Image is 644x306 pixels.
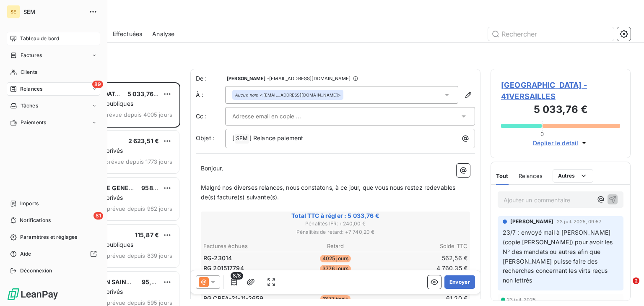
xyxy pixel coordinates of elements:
[444,275,475,289] button: Envoyer
[92,81,103,88] span: 89
[196,134,215,141] span: Objet :
[103,111,172,118] span: prévue depuis 4005 jours
[7,288,59,301] img: Logo LeanPay
[127,90,159,97] span: 5 033,76 €
[503,229,615,284] span: 23/7 : envoyé mail à [PERSON_NAME] (copie [PERSON_NAME]) pour avoir les N° des mandats ou autres ...
[380,264,468,273] td: 4 760,35 €
[142,278,165,285] span: 95,90 €
[21,102,38,110] span: Tâches
[152,30,174,38] span: Analyse
[20,217,51,224] span: Notifications
[105,158,172,165] span: prévue depuis 1773 jours
[227,76,265,81] span: [PERSON_NAME]
[203,242,291,251] th: Factures échues
[291,242,379,251] th: Retard
[20,35,59,42] span: Tableau de bord
[128,137,159,144] span: 2 623,51 €
[107,299,172,306] span: prévue depuis 595 jours
[196,112,225,120] label: Cc :
[553,169,593,183] button: Autres
[21,119,46,126] span: Paiements
[232,134,234,141] span: [
[203,264,244,272] span: RG 201517794
[519,173,543,179] span: Relances
[59,184,175,191] span: VEOLIA EAU - CIE GENERALE DES EAUX
[488,27,614,41] input: Rechercher
[113,30,143,38] span: Effectuées
[380,254,468,263] td: 562,56 €
[320,295,351,303] span: 1377 jours
[40,82,180,306] div: grid
[135,231,159,238] span: 115,87 €
[202,212,469,220] span: Total TTC à régler : 5 033,76 €
[203,294,263,303] span: RG CREA-21-11-2659
[267,76,351,81] span: - [EMAIL_ADDRESS][DOMAIN_NAME]
[510,218,553,225] span: [PERSON_NAME]
[320,255,351,262] span: 4025 jours
[320,265,351,272] span: 3776 jours
[203,254,232,262] span: RG-23014
[21,52,42,59] span: Factures
[7,5,20,18] div: SE
[380,294,468,303] td: 61,20 €
[615,277,636,298] iframe: Intercom live chat
[540,131,544,137] span: 0
[93,212,103,220] span: 81
[107,252,172,259] span: prévue depuis 839 jours
[501,102,620,119] h3: 5 033,76 €
[201,184,457,201] span: Malgré nos diverses relances, nous constatons, à ce jour, que vous nous restez redevables de(s) f...
[507,297,536,302] span: 23 juil. 2025
[20,200,39,207] span: Imports
[141,184,168,191] span: 958,32 €
[202,228,469,236] span: Pénalités de retard : + 7 740,20 €
[20,267,52,275] span: Déconnexion
[20,250,31,258] span: Aide
[20,233,77,241] span: Paramètres et réglages
[20,85,42,93] span: Relances
[557,219,601,224] span: 23 juil. 2025, 09:57
[21,68,37,76] span: Clients
[23,8,84,15] span: SEM
[231,272,243,280] span: 8/8
[496,173,509,179] span: Tout
[380,242,468,251] th: Solde TTC
[533,139,579,147] span: Déplier le détail
[107,205,172,212] span: prévue depuis 982 jours
[249,134,304,141] span: ] Relance paiement
[201,165,223,172] span: Bonjour,
[530,138,591,148] button: Déplier le détail
[202,220,469,228] span: Pénalités IFR : + 240,00 €
[196,74,225,83] span: De :
[232,110,322,123] input: Adresse email en copie ...
[633,277,639,284] span: 2
[501,79,620,102] span: [GEOGRAPHIC_DATA] - 41VERSAILLES
[235,134,249,144] span: SEM
[235,92,341,98] div: <[EMAIL_ADDRESS][DOMAIN_NAME]>
[196,91,225,99] label: À :
[235,92,258,98] em: Aucun nom
[7,247,100,261] a: Aide
[59,278,160,285] span: CABINET MILLON SAINT LAMBERT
